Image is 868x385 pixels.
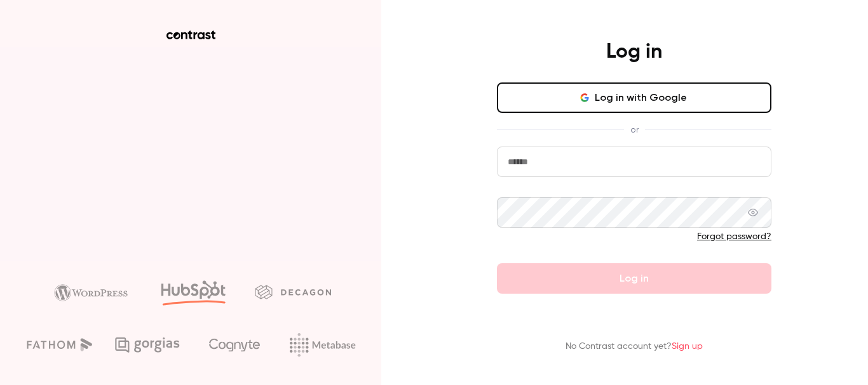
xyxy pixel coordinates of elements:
button: Log in with Google [497,82,771,113]
span: or [624,123,645,136]
a: Sign up [672,342,703,351]
a: Forgot password? [697,232,771,241]
h4: Log in [606,39,662,65]
p: No Contrast account yet? [566,340,703,353]
img: decagon [255,285,331,299]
